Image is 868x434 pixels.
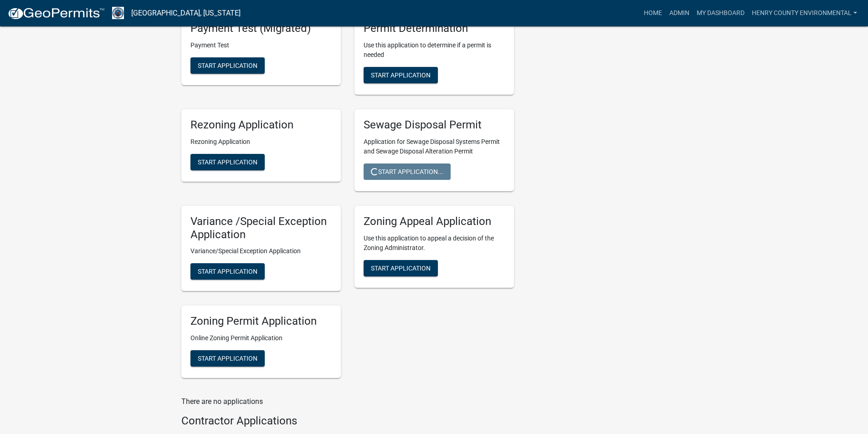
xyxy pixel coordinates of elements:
a: [GEOGRAPHIC_DATA], [US_STATE] [131,5,241,21]
span: Start Application [371,71,431,79]
button: Start Application [190,263,265,280]
p: Rezoning Application [190,137,332,147]
span: Start Application [371,264,431,271]
h5: Zoning Permit Application [190,315,332,328]
p: Use this application to determine if a permit is needed [364,41,505,60]
span: Start Application [198,268,257,275]
button: Start Application [190,57,265,74]
span: Start Application... [371,168,443,175]
a: My Dashboard [693,5,748,22]
p: Variance/Special Exception Application [190,246,332,256]
p: Application for Sewage Disposal Systems Permit and Sewage Disposal Alteration Permit [364,137,505,156]
span: Start Application [198,355,257,362]
a: Henry County Environmental [748,5,861,22]
h5: Rezoning Application [190,118,332,132]
p: Online Zoning Permit Application [190,333,332,343]
h5: Sewage Disposal Permit [364,118,505,132]
button: Start Application [364,67,438,83]
img: Henry County, Iowa [112,7,124,19]
a: Home [640,5,666,22]
button: Start Application [364,260,438,276]
button: Start Application [190,154,265,170]
p: There are no applications [181,396,514,407]
h5: Payment Test (Migrated) [190,22,332,35]
span: Start Application [198,62,257,69]
button: Start Application... [364,163,451,180]
p: Use this application to appeal a decision of the Zoning Administrator. [364,234,505,253]
h5: Variance /Special Exception Application [190,215,332,241]
button: Start Application [190,350,265,367]
p: Payment Test [190,41,332,50]
wm-workflow-list-section: Contractor Applications [181,414,514,431]
h5: Permit Determination [364,22,505,35]
span: Start Application [198,158,257,165]
h4: Contractor Applications [181,414,514,428]
h5: Zoning Appeal Application [364,215,505,228]
a: Admin [666,5,693,22]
